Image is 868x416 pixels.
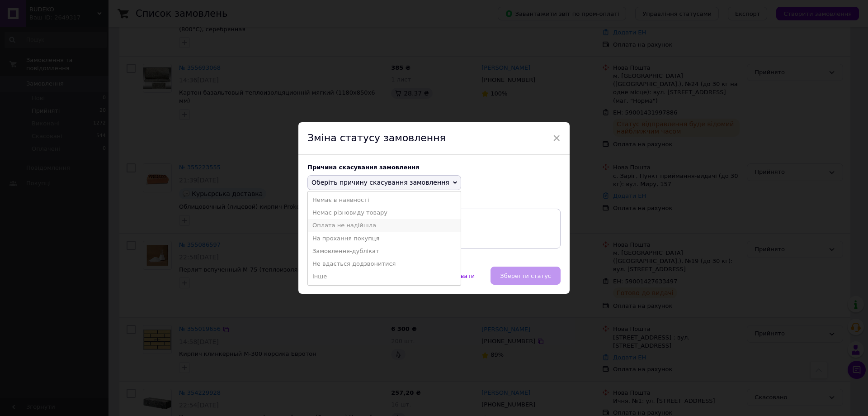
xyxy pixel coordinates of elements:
div: Зміна статусу замовлення [298,122,570,155]
li: Інше [308,270,461,283]
span: × [552,130,561,146]
span: Оберіть причину скасування замовлення [311,179,449,186]
li: На прохання покупця [308,232,461,245]
div: Причина скасування замовлення [307,164,561,171]
li: Не вдається додзвонитися [308,258,461,270]
li: Немає різновиду товару [308,206,461,219]
li: Немає в наявності [308,194,461,206]
li: Оплата не надійшла [308,219,461,232]
li: Замовлення-дублікат [308,245,461,258]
